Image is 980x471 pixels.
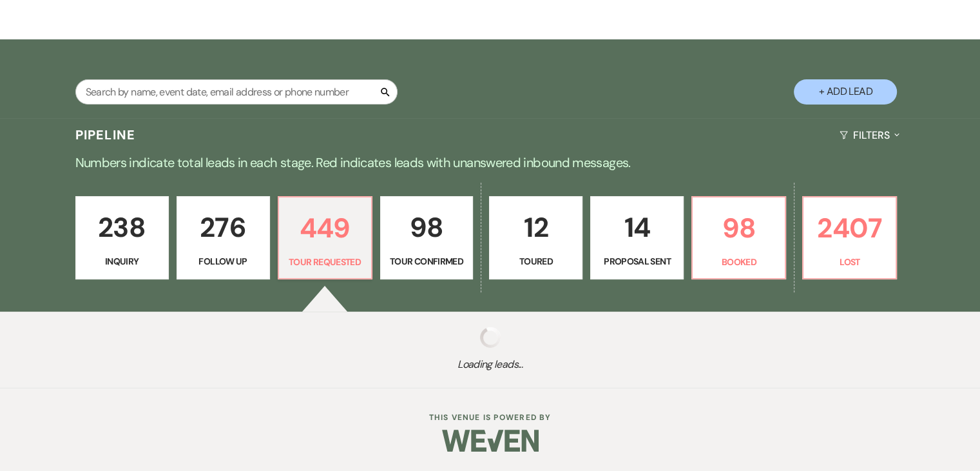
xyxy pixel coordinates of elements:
[480,327,501,348] img: loading spinner
[287,255,363,269] p: Tour Requested
[177,196,270,280] a: 276Follow Up
[389,254,465,268] p: Tour Confirmed
[700,206,777,250] p: 98
[802,196,897,280] a: 2407Lost
[599,254,675,268] p: Proposal Sent
[794,79,897,105] button: + Add Lead
[389,206,465,249] p: 98
[590,196,684,280] a: 14Proposal Sent
[811,206,888,250] p: 2407
[75,79,398,105] input: Search by name, event date, email address or phone number
[84,206,160,249] p: 238
[278,196,372,280] a: 449Tour Requested
[75,126,136,144] h3: Pipeline
[442,418,539,463] img: Weven Logo
[599,206,675,249] p: 14
[497,206,574,249] p: 12
[489,196,582,280] a: 12Toured
[49,357,931,372] span: Loading leads...
[700,255,777,269] p: Booked
[691,196,786,280] a: 98Booked
[497,254,574,268] p: Toured
[185,254,262,268] p: Follow Up
[26,152,954,173] p: Numbers indicate total leads in each stage. Red indicates leads with unanswered inbound messages.
[380,196,474,280] a: 98Tour Confirmed
[811,255,888,269] p: Lost
[834,118,905,152] button: Filters
[287,206,363,250] p: 449
[84,254,160,268] p: Inquiry
[75,196,169,280] a: 238Inquiry
[185,206,262,249] p: 276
